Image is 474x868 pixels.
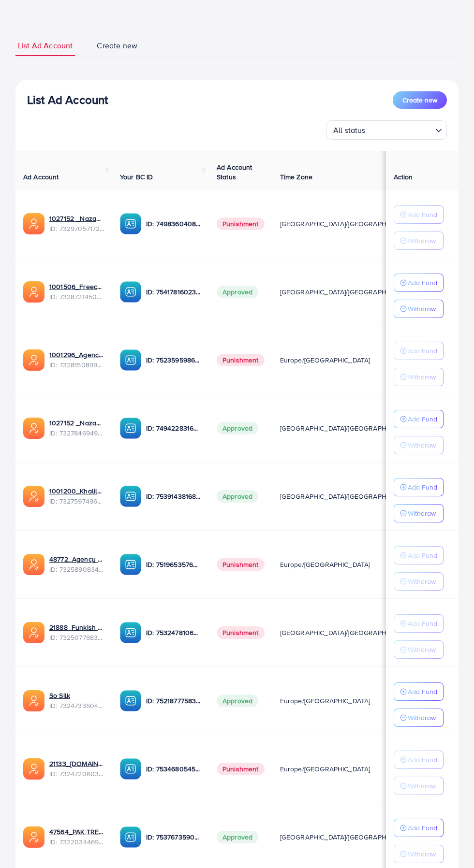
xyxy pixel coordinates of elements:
[49,292,104,302] span: ID: 7328721450570121217
[408,413,437,425] p: Add Fund
[23,172,59,182] span: Ad Account
[280,219,415,229] span: [GEOGRAPHIC_DATA]/[GEOGRAPHIC_DATA]
[394,819,444,837] button: Add Fund
[49,691,104,700] a: So Silk
[146,627,201,638] p: ID: 7532478106985365521
[49,691,104,710] div: <span class='underline'>So Silk</span></br>7324733604192452609
[23,486,44,507] img: ic-ads-acc.e4c84228.svg
[217,162,252,182] span: Ad Account Status
[120,622,141,643] img: ic-ba-acc.ded83a64.svg
[217,490,258,503] span: Approved
[408,507,436,519] p: Withdraw
[326,120,447,140] div: Search for option
[49,496,104,506] span: ID: 7327597496786698241
[280,492,415,501] span: [GEOGRAPHIC_DATA]/[GEOGRAPHIC_DATA]
[120,554,141,575] img: ic-ba-acc.ded83a64.svg
[408,345,437,357] p: Add Fund
[394,614,444,633] button: Add Fund
[408,686,437,697] p: Add Fund
[97,40,137,51] span: Create new
[23,554,44,575] img: ic-ads-acc.e4c84228.svg
[49,360,104,370] span: ID: 7328150899980009473
[23,622,44,643] img: ic-ads-acc.e4c84228.svg
[394,546,444,564] button: Add Fund
[146,286,201,298] p: ID: 7541781602398191623
[408,277,437,289] p: Add Fund
[408,235,436,246] p: Withdraw
[49,428,104,438] span: ID: 7327846949019926530
[23,213,44,234] img: ic-ads-acc.e4c84228.svg
[49,769,104,779] span: ID: 7324720603641184257
[393,91,447,109] button: Create new
[120,826,141,848] img: ic-ba-acc.ded83a64.svg
[408,754,437,766] p: Add Fund
[49,350,104,370] div: <span class='underline'>1001296_Agency AD account 1 Ballola_1706218126047</span></br>732815089998...
[331,123,368,137] span: All status
[408,822,437,834] p: Add Fund
[280,696,370,706] span: Europe/[GEOGRAPHIC_DATA]
[217,422,258,434] span: Approved
[18,40,73,51] span: List Ad Account
[217,354,265,366] span: Punishment
[408,644,436,655] p: Withdraw
[23,690,44,711] img: ic-ads-acc.e4c84228.svg
[146,218,201,230] p: ID: 7498360408848695312
[49,282,104,302] div: <span class='underline'>1001506_Freecall_odai_1706350971106</span></br>7328721450570121217
[394,231,444,250] button: Withdraw
[402,95,437,105] span: Create new
[408,576,436,587] p: Withdraw
[146,422,201,434] p: ID: 7494228316518858759
[120,758,141,780] img: ic-ba-acc.ded83a64.svg
[280,560,370,569] span: Europe/[GEOGRAPHIC_DATA]
[49,622,104,642] div: <span class='underline'>21888_Funkish New_1705502636330</span></br>7325077983776194562
[394,640,444,659] button: Withdraw
[394,172,413,182] span: Action
[49,759,104,768] a: 21133_[DOMAIN_NAME]_1705419444943
[394,751,444,769] button: Add Fund
[23,281,44,303] img: ic-ads-acc.e4c84228.svg
[120,418,141,439] img: ic-ba-acc.ded83a64.svg
[49,282,104,291] a: 1001506_Freecall_odai_1706350971106
[217,694,258,707] span: Approved
[49,827,104,847] div: <span class='underline'>47564_PAK TREAUSRE. AD ACCOUNT_1704794017444</span></br>7322034469576196097
[27,93,108,107] h3: List Ad Account
[49,622,104,632] a: 21888_Funkish New_1705502636330
[49,418,104,428] a: 1027152 _Nazaagency_024
[49,633,104,642] span: ID: 7325077983776194562
[146,831,201,843] p: ID: 7537673590653796368
[146,354,201,366] p: ID: 7523595986107826177
[217,286,258,298] span: Approved
[49,827,104,837] a: 47564_PAK TREAUSRE. AD ACCOUNT_1704794017444
[280,287,415,297] span: [GEOGRAPHIC_DATA]/[GEOGRAPHIC_DATA]
[146,491,201,502] p: ID: 7539143816851521552
[217,763,265,775] span: Punishment
[408,550,437,561] p: Add Fund
[408,209,437,220] p: Add Fund
[49,418,104,438] div: <span class='underline'>1027152 _Nazaagency_024</span></br>7327846949019926530
[369,121,431,137] input: Search for option
[49,837,104,847] span: ID: 7322034469576196097
[146,695,201,707] p: ID: 7521877758339940369
[394,410,444,428] button: Add Fund
[120,486,141,507] img: ic-ba-acc.ded83a64.svg
[49,486,104,506] div: <span class='underline'>1001200_Khalil_odai_1706089268800</span></br>7327597496786698241
[23,418,44,439] img: ic-ads-acc.e4c84228.svg
[146,559,201,570] p: ID: 7519653576982134792
[49,350,104,360] a: 1001296_Agency AD account 1 Ballola_1706218126047
[120,690,141,711] img: ic-ba-acc.ded83a64.svg
[217,626,265,639] span: Punishment
[394,342,444,360] button: Add Fund
[394,845,444,863] button: Withdraw
[49,214,104,223] a: 1027152 _Nazaagency_044
[23,826,44,848] img: ic-ads-acc.e4c84228.svg
[408,848,436,860] p: Withdraw
[120,281,141,303] img: ic-ba-acc.ded83a64.svg
[280,832,415,842] span: [GEOGRAPHIC_DATA]/[GEOGRAPHIC_DATA]
[394,478,444,496] button: Add Fund
[394,777,444,795] button: Withdraw
[394,205,444,224] button: Add Fund
[49,554,104,564] a: 48772_Agency acc Glanza_1705691905413
[217,217,265,230] span: Punishment
[217,831,258,843] span: Approved
[280,423,415,433] span: [GEOGRAPHIC_DATA]/[GEOGRAPHIC_DATA]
